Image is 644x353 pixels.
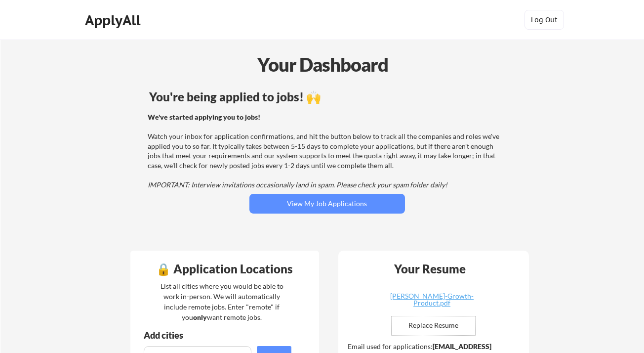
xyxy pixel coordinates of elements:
[1,50,644,79] div: Your Dashboard
[154,281,290,322] div: List all cities where you would be able to work in-person. We will automatically include remote j...
[148,180,447,189] em: IMPORTANT: Interview invitations occasionally land in spam. Please check your spam folder daily!
[148,113,260,121] strong: We've started applying you to jobs!
[144,331,294,340] div: Add cities
[373,293,491,308] a: [PERSON_NAME]-Growth-Product.pdf
[85,12,143,29] div: ApplyAll
[249,194,405,214] button: View My Job Applications
[149,91,505,103] div: You're being applied to jobs! 🙌
[133,263,317,275] div: 🔒 Application Locations
[148,112,504,190] div: Watch your inbox for application confirmations, and hit the button below to track all the compani...
[373,293,491,307] div: [PERSON_NAME]-Growth-Product.pdf
[381,263,479,275] div: Your Resume
[193,313,207,321] strong: only
[524,10,564,30] button: Log Out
